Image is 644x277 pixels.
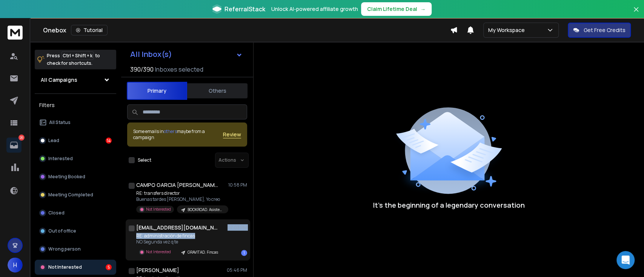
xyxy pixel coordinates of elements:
p: RE: transfers director [136,190,227,196]
button: Not Interested5 [35,260,116,275]
p: Meeting Completed [48,192,93,198]
span: ReferralStack [224,5,265,14]
div: 5 [106,264,112,270]
p: It’s the beginning of a legendary conversation [373,200,525,210]
p: RE: administración de fincas [136,233,223,239]
span: others [164,128,177,135]
p: GRAVITAD. Fincas [188,249,218,255]
span: 390 / 390 [130,65,154,74]
p: NO Segunda vez q te [136,239,223,245]
button: Tutorial [71,25,108,35]
p: Not Interested [48,264,82,270]
p: Unlock AI-powered affiliate growth [271,5,358,13]
div: Open Intercom Messenger [616,251,635,269]
span: Ctrl + Shift + k [61,51,94,60]
button: Wrong person [35,242,116,257]
div: 1 [241,250,247,256]
p: Get Free Credits [584,26,626,34]
button: Close banner [631,5,641,23]
button: Primary [127,82,187,100]
div: Onebox [43,25,450,35]
p: BOOKROAD. Asistente [188,207,224,213]
button: Others [187,83,247,99]
button: H [8,257,23,272]
button: Meeting Booked [35,169,116,184]
p: Wrong person [48,246,81,252]
a: 20 [6,138,22,153]
p: My Workspace [488,26,528,34]
p: All Status [49,119,71,125]
h3: Filters [35,100,116,110]
p: Closed [48,210,65,216]
h1: All Inbox(s) [130,51,172,58]
p: Lead [48,138,59,144]
button: All Inbox(s) [124,47,249,62]
button: Interested [35,151,116,166]
p: 05:46 PM [227,267,247,273]
span: → [420,5,426,13]
p: 10:58 PM [228,182,247,188]
p: 07:03 PM [227,225,247,231]
button: Out of office [35,223,116,239]
button: Meeting Completed [35,187,116,202]
h1: All Campaigns [41,76,77,84]
p: Press to check for shortcuts. [47,52,100,67]
button: Claim Lifetime Deal→ [361,2,432,16]
button: Review [223,131,241,138]
div: Some emails in maybe from a campaign [133,129,223,141]
button: All Campaigns [35,72,116,87]
h1: [PERSON_NAME] [136,266,179,274]
p: Meeting Booked [48,174,85,180]
p: 20 [18,135,25,141]
h3: Inboxes selected [155,65,203,74]
p: Out of office [48,228,76,234]
button: Lead14 [35,133,116,148]
p: Buenas tardes [PERSON_NAME], Yo creo [136,196,227,202]
label: Select [138,157,151,163]
h1: [EMAIL_ADDRESS][DOMAIN_NAME] [136,224,219,231]
button: Get Free Credits [568,23,631,38]
button: Closed [35,205,116,220]
h1: CAMPO GARCIA [PERSON_NAME] [136,181,219,189]
button: All Status [35,115,116,130]
div: 14 [106,138,112,144]
p: Not Interested [146,249,171,255]
p: Not Interested [146,207,171,212]
p: Interested [48,156,73,162]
